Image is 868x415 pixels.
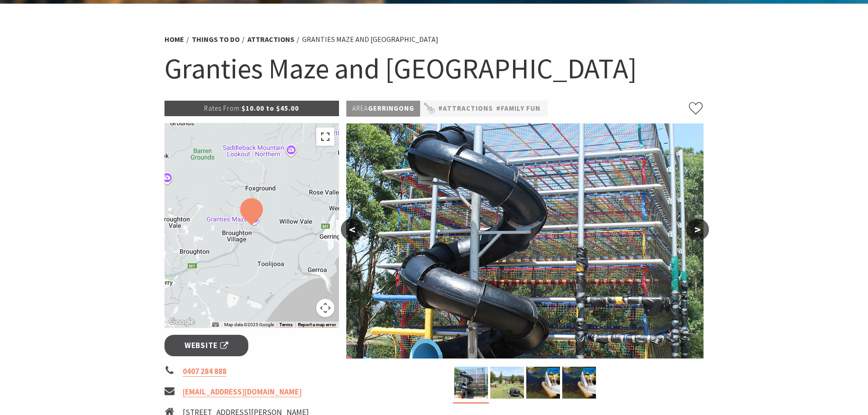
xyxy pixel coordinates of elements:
[346,123,704,359] img: Granties Slide
[352,104,368,113] span: Area
[167,316,197,328] img: Google
[454,367,488,399] img: Granties Slide
[185,339,228,352] span: Website
[164,101,339,116] p: $10.00 to $45.00
[247,35,294,44] a: Attractions
[562,367,596,399] img: Fun Park
[496,103,540,114] a: #Family Fun
[316,128,334,146] button: Toggle fullscreen view
[279,322,293,328] a: Terms (opens in new tab)
[302,34,438,46] li: Granties Maze and [GEOGRAPHIC_DATA]
[346,101,420,117] p: Gerringong
[204,104,241,113] span: Rates From:
[167,316,197,328] a: Open this area in Google Maps (opens a new window)
[212,322,219,328] button: Keyboard shortcuts
[192,35,240,44] a: Things To Do
[341,219,364,241] button: <
[298,322,336,328] a: Report a map error
[164,35,184,44] a: Home
[183,387,302,397] a: [EMAIL_ADDRESS][DOMAIN_NAME]
[526,367,560,399] img: Fun Park
[224,322,274,327] span: Map data ©2025 Google
[316,299,334,317] button: Map camera controls
[164,50,704,87] h1: Granties Maze and [GEOGRAPHIC_DATA]
[438,103,493,114] a: #Attractions
[183,366,226,377] a: 0407 284 888
[686,219,709,241] button: >
[164,335,249,356] a: Website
